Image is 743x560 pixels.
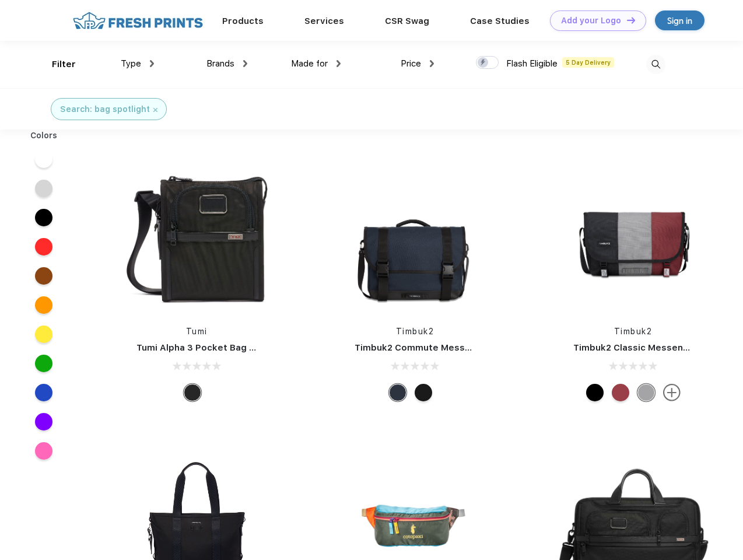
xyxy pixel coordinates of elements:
[355,342,511,353] a: Timbuk2 Commute Messenger Bag
[401,58,421,69] span: Price
[389,384,406,401] div: Eco Nautical
[612,384,629,401] div: Eco Bookish
[136,342,273,353] a: Tumi Alpha 3 Pocket Bag Small
[291,58,328,69] span: Made for
[415,384,432,401] div: Eco Black
[637,384,655,401] div: Eco Rind Pop
[586,384,604,401] div: Eco Black
[561,16,621,26] div: Add your Logo
[655,10,705,30] a: Sign in
[22,129,66,142] div: Colors
[184,384,201,401] div: Black
[396,327,434,336] a: Timbuk2
[562,57,614,68] span: 5 Day Delivery
[646,55,665,74] img: desktop_search.svg
[150,60,154,67] img: dropdown.png
[667,14,692,27] div: Sign in
[243,60,247,67] img: dropdown.png
[69,10,206,31] img: fo%20logo%202.webp
[222,16,264,26] a: Products
[337,60,341,67] img: dropdown.png
[506,58,558,69] span: Flash Eligible
[614,327,653,336] a: Timbuk2
[60,103,150,116] div: Search: bag spotlight
[153,108,157,112] img: filter_cancel.svg
[663,384,681,401] img: more.svg
[337,159,492,314] img: func=resize&h=266
[627,17,635,23] img: DT
[121,58,141,69] span: Type
[430,60,434,67] img: dropdown.png
[186,327,208,336] a: Tumi
[556,159,711,314] img: func=resize&h=266
[52,58,76,71] div: Filter
[573,342,718,353] a: Timbuk2 Classic Messenger Bag
[119,159,274,314] img: func=resize&h=266
[206,58,234,69] span: Brands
